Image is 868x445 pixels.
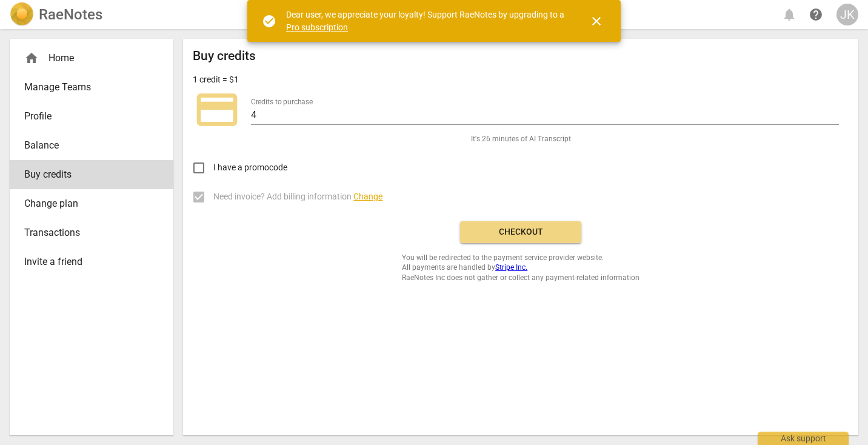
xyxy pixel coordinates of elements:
[10,2,34,27] img: Logo
[24,196,149,211] span: Change plan
[10,44,173,73] div: Home
[193,85,241,134] span: credit_card
[495,263,527,272] a: Stripe Inc.
[836,4,858,25] button: JK
[213,161,287,174] span: I have a promocode
[286,8,567,33] div: Dear user, we appreciate your loyalty! Support RaeNotes by upgrading to a
[402,253,639,283] span: You will be redirected to the payment service provider website. All payments are handled by RaeNo...
[470,226,572,238] span: Checkout
[471,134,571,144] span: It's 26 minutes of AI Transcript
[193,49,256,64] h2: Buy credits
[10,189,173,218] a: Change plan
[10,160,173,189] a: Buy credits
[809,7,823,22] span: help
[262,14,276,28] span: check_circle
[24,226,149,240] span: Transactions
[24,138,149,153] span: Balance
[24,109,149,124] span: Profile
[10,73,173,102] a: Manage Teams
[24,80,149,95] span: Manage Teams
[213,190,382,203] span: Need invoice? Add billing information
[24,167,149,182] span: Buy credits
[10,131,173,160] a: Balance
[193,73,239,86] p: 1 credit = $1
[10,102,173,131] a: Profile
[353,192,382,201] span: Change
[24,51,39,65] span: home
[460,221,581,243] button: Checkout
[582,7,611,36] button: Close
[758,432,849,445] div: Ask support
[805,4,827,25] a: Help
[10,218,173,247] a: Transactions
[589,14,604,28] span: close
[24,255,149,269] span: Invite a friend
[10,247,173,276] a: Invite a friend
[24,51,149,65] div: Home
[39,6,102,23] h2: RaeNotes
[251,98,313,105] label: Credits to purchase
[10,2,102,27] a: LogoRaeNotes
[286,22,348,32] a: Pro subscription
